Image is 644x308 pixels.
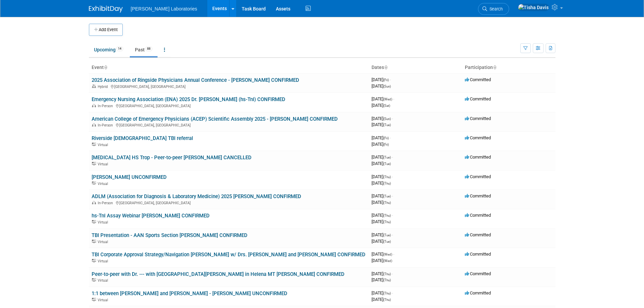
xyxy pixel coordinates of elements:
[493,65,496,70] a: Sort by Participation Type
[145,46,152,51] span: 88
[465,252,491,257] span: Committed
[372,181,391,186] span: [DATE]
[130,43,158,56] a: Past88
[393,252,394,257] span: -
[372,297,391,302] span: [DATE]
[392,213,393,218] span: -
[465,116,491,121] span: Committed
[372,161,391,166] span: [DATE]
[92,200,366,205] div: [GEOGRAPHIC_DATA], [GEOGRAPHIC_DATA]
[383,214,391,217] span: (Thu)
[98,143,110,147] span: Virtual
[372,290,393,295] span: [DATE]
[372,77,391,82] span: [DATE]
[383,201,391,205] span: (Thu)
[92,103,366,108] div: [GEOGRAPHIC_DATA], [GEOGRAPHIC_DATA]
[92,193,301,199] a: ADLM (Association for Diagnosis & Laboratory Medicine) 2025 [PERSON_NAME] CONFIRMED
[116,46,123,51] span: 14
[390,77,391,82] span: -
[92,252,365,258] a: TBI Corporate Approval Strategy/Navigation [PERSON_NAME] w/ Drs. [PERSON_NAME] and [PERSON_NAME] ...
[383,220,391,224] span: (Thu)
[372,213,393,218] span: [DATE]
[478,3,509,15] a: Search
[98,182,110,186] span: Virtual
[392,193,393,198] span: -
[372,258,392,263] span: [DATE]
[383,78,389,82] span: (Fri)
[89,24,123,36] button: Add Event
[89,6,123,13] img: ExhibitDay
[465,174,491,179] span: Committed
[104,65,107,70] a: Sort by Event Name
[465,135,491,140] span: Committed
[372,219,391,224] span: [DATE]
[92,162,96,165] img: Virtual Event
[92,174,167,180] a: [PERSON_NAME] UNCONFIRMED
[392,174,393,179] span: -
[92,116,338,122] a: American College of Emergency Physicians (ACEP) Scientific Assembly 2025 - [PERSON_NAME] CONFIRMED
[92,298,96,301] img: Virtual Event
[92,96,285,102] a: Emergency Nursing Association (ENA) 2025 Dr. [PERSON_NAME] (hs-TnI) CONFIRMED
[372,103,390,108] span: [DATE]
[372,116,393,121] span: [DATE]
[92,155,252,161] a: [MEDICAL_DATA] HS Trop - Peer-to-peer [PERSON_NAME] CANCELLED
[92,85,96,88] img: Hybrid Event
[372,277,391,282] span: [DATE]
[369,62,462,73] th: Dates
[372,142,389,147] span: [DATE]
[92,259,96,262] img: Virtual Event
[98,298,110,302] span: Virtual
[92,201,96,204] img: In-Person Event
[92,271,344,277] a: Peer-to-peer with Dr. --- with [GEOGRAPHIC_DATA][PERSON_NAME] in Helena MT [PERSON_NAME] CONFIRMED
[372,84,391,89] span: [DATE]
[92,232,247,238] a: TBI Presentation - AAN Sports Section [PERSON_NAME] CONFIRMED
[98,123,115,127] span: In-Person
[465,271,491,276] span: Committed
[98,220,110,224] span: Virtual
[383,162,391,166] span: (Tue)
[92,182,96,185] img: Virtual Event
[465,213,491,218] span: Committed
[92,104,96,107] img: In-Person Event
[98,240,110,244] span: Virtual
[92,84,366,89] div: [GEOGRAPHIC_DATA], [GEOGRAPHIC_DATA]
[390,135,391,140] span: -
[92,123,96,126] img: In-Person Event
[92,290,287,297] a: 1:1 between [PERSON_NAME] and [PERSON_NAME] - [PERSON_NAME] UNCONFIRMED
[462,62,555,73] th: Participation
[392,290,393,295] span: -
[383,291,391,295] span: (Thu)
[372,193,393,198] span: [DATE]
[372,252,394,257] span: [DATE]
[384,65,387,70] a: Sort by Start Date
[383,272,391,276] span: (Thu)
[465,290,491,295] span: Committed
[383,175,391,179] span: (Thu)
[92,220,96,223] img: Virtual Event
[92,240,96,243] img: Virtual Event
[383,182,391,185] span: (Thu)
[465,77,491,82] span: Committed
[465,193,491,198] span: Committed
[372,232,393,237] span: [DATE]
[383,117,391,121] span: (Sun)
[372,200,391,205] span: [DATE]
[92,143,96,146] img: Virtual Event
[383,298,391,302] span: (Thu)
[372,174,393,179] span: [DATE]
[383,233,391,237] span: (Tue)
[131,6,197,11] span: [PERSON_NAME] Laboratories
[98,85,110,89] span: Hybrid
[392,116,393,121] span: -
[92,122,366,127] div: [GEOGRAPHIC_DATA], [GEOGRAPHIC_DATA]
[89,62,369,73] th: Event
[518,4,549,11] img: Tisha Davis
[383,156,391,159] span: (Tue)
[372,135,391,140] span: [DATE]
[392,155,393,160] span: -
[383,136,389,140] span: (Fri)
[372,96,394,101] span: [DATE]
[98,259,110,263] span: Virtual
[98,201,115,205] span: In-Person
[92,213,210,219] a: hs-TnI Assay Webinar [PERSON_NAME] CONFIRMED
